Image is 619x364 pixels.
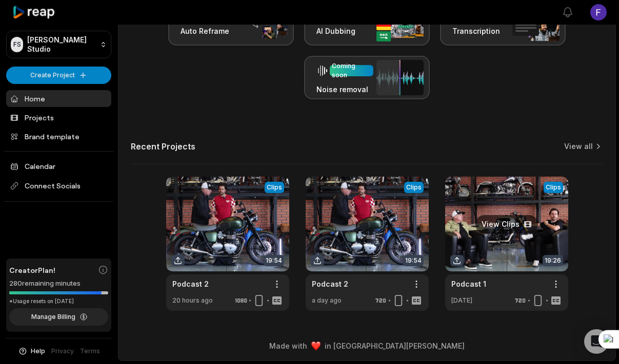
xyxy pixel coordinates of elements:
h3: AI Dubbing [316,26,359,36]
a: Podcast 1 [451,279,486,289]
a: Podcast 2 [172,279,209,289]
div: FS [11,37,23,52]
a: Podcast 2 [312,279,348,289]
span: Connect Socials [6,177,111,195]
img: heart emoji [311,341,321,351]
div: Open Intercom Messenger [584,329,609,354]
button: Manage Billing [9,308,108,326]
a: Calendar [6,158,111,175]
div: Made with in [GEOGRAPHIC_DATA][PERSON_NAME] [128,340,606,351]
a: Projects [6,109,111,126]
p: [PERSON_NAME] Studio [27,35,96,54]
a: Home [6,90,111,107]
div: 280 remaining minutes [9,279,108,289]
span: Creator Plan! [9,265,55,275]
img: noise_removal.png [376,60,424,95]
a: Terms [80,347,100,356]
a: Brand template [6,128,111,145]
button: Help [18,347,45,356]
div: *Usage resets on [DATE] [9,297,108,305]
a: View all [564,141,593,152]
div: Coming soon [332,61,371,80]
h2: Recent Projects [131,141,195,152]
button: Create Project [6,67,111,84]
span: Help [31,347,45,356]
a: Privacy [51,347,74,356]
h3: Noise removal [316,84,373,95]
h3: Auto Reframe [181,26,229,36]
h3: Transcription [452,26,509,36]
